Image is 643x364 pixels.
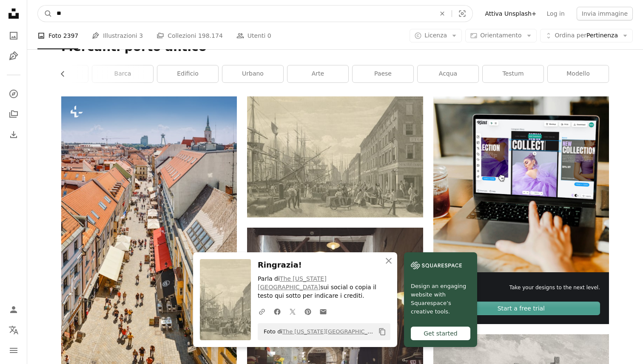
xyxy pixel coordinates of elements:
[353,65,413,82] a: Paese
[258,275,327,291] a: The [US_STATE][GEOGRAPHIC_DATA]
[247,96,423,217] img: Una vecchia foto di una strada cittadina con persone e navi
[411,282,470,316] span: Design an engaging website with Squarespace’s creative tools.
[38,6,52,22] button: Cerca su Unsplash
[282,328,384,335] a: The [US_STATE][GEOGRAPHIC_DATA]
[577,7,633,20] button: Invia immagine
[198,31,223,40] span: 198.174
[375,324,390,339] button: Copia negli appunti
[452,6,472,22] button: Ricerca visiva
[5,27,22,44] a: Foto
[5,301,22,318] a: Accedi / Registrati
[92,65,153,82] a: barca
[37,5,473,22] form: Trova visual in tutto il sito
[5,48,22,65] a: Illustrazioni
[542,7,570,20] a: Log in
[61,65,71,82] button: scorri la lista a sinistra
[5,322,22,339] button: Lingua
[433,96,609,324] a: Take your designs to the next level.Start a free trial
[540,29,633,42] button: Ordina perPertinenza
[156,22,223,49] a: Collezioni 198.174
[5,106,22,123] a: Collezioni
[480,7,541,20] a: Attiva Unsplash+
[222,65,283,82] a: urbano
[433,6,452,22] button: Elimina
[92,22,143,49] a: Illustrazioni 3
[555,32,586,39] span: Ordina per
[300,303,316,320] a: Condividi su Pinterest
[5,342,22,359] button: Menu
[258,275,390,300] p: Parla di sui social o copia il testo qui sotto per indicare i crediti.
[424,32,447,39] span: Licenza
[61,234,237,242] a: Vista panoramica dei tetti e del centro storico dall'alto, attrazioni turistiche nel concetto di ...
[548,65,609,82] a: modello
[139,31,143,40] span: 3
[465,29,536,42] button: Orientamento
[236,22,271,49] a: Utenti 0
[247,153,423,161] a: Una vecchia foto di una strada cittadina con persone e navi
[411,327,470,340] div: Get started
[404,252,477,347] a: Design an engaging website with Squarespace’s creative tools.Get started
[442,302,600,315] div: Start a free trial
[410,29,462,42] button: Licenza
[5,126,22,143] a: Cronologia download
[555,31,618,40] span: Pertinenza
[5,5,22,24] a: Home — Unsplash
[433,96,609,272] img: file-1719664959749-d56c4ff96871image
[258,259,390,271] h3: Ringrazia!
[270,303,285,320] a: Condividi su Facebook
[157,65,218,82] a: edificio
[316,303,331,320] a: Condividi per email
[411,259,462,272] img: file-1606177908946-d1eed1cbe4f5image
[247,355,423,363] a: un corridoio stretto con un sacco di oggetti sul pavimento
[418,65,478,82] a: Acqua
[267,31,271,40] span: 0
[287,65,348,82] a: Arte
[480,32,521,39] span: Orientamento
[5,85,22,102] a: Esplora
[509,284,600,291] span: Take your designs to the next level.
[259,325,375,339] span: Foto di su
[285,303,300,320] a: Condividi su Twitter
[483,65,543,82] a: testum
